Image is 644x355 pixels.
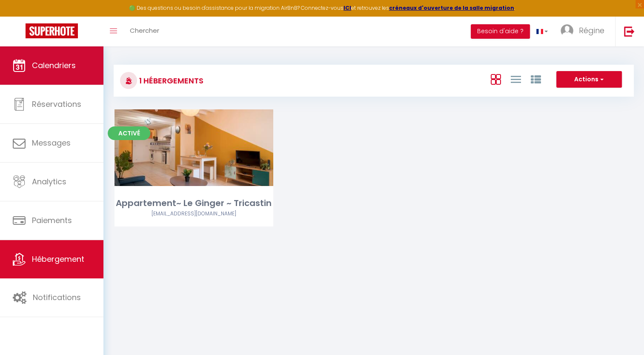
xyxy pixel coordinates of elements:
span: Notifications [33,292,81,303]
h3: 1 Hébergements [137,71,203,90]
img: logout [624,26,635,37]
a: ... Régine [554,17,615,46]
button: Ouvrir le widget de chat LiveChat [7,3,32,29]
span: Régine [579,25,604,36]
span: Paiements [32,215,72,226]
a: créneaux d'ouverture de la salle migration [389,4,514,11]
span: Activé [108,126,150,140]
button: Actions [556,71,622,88]
span: Messages [32,137,71,148]
div: Airbnb [114,210,273,218]
span: Hébergement [32,254,84,264]
a: Vue en Box [490,72,501,86]
a: ICI [343,4,351,11]
img: ... [561,24,573,37]
div: Appartement~ Le Ginger ~ Tricastin [114,197,273,210]
span: Réservations [32,99,81,109]
a: Vue en Liste [510,72,521,86]
span: Analytics [32,176,66,187]
a: Chercher [123,17,166,46]
span: Calendriers [32,60,76,71]
img: Super Booking [26,23,78,38]
span: Chercher [130,26,159,35]
a: Vue par Groupe [530,72,541,86]
button: Besoin d'aide ? [471,24,530,39]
